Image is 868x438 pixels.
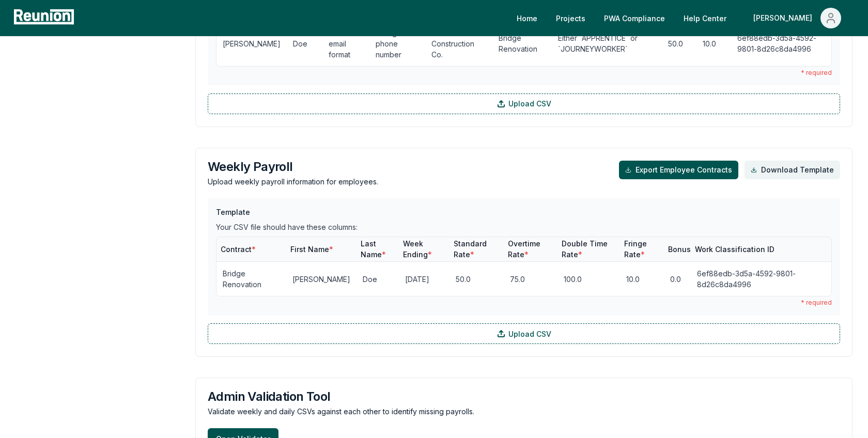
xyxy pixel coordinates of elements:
[216,299,832,307] div: * required
[454,239,487,259] span: Standard Rate
[290,245,333,254] span: First Name
[664,262,691,296] td: 0.0
[208,161,378,173] h3: Weekly Payroll
[619,161,738,179] button: Export Employee Contracts
[691,262,831,296] td: 6ef88edb-3d5a-4592-9801-8d26c8da4996
[492,21,552,66] td: Bridge Renovation
[695,245,774,254] span: Work Classification ID
[620,262,664,296] td: 10.0
[624,239,647,259] span: Fringe Rate
[403,239,432,259] span: Week Ending
[216,69,832,77] div: * required
[286,262,357,296] td: [PERSON_NAME]
[357,262,399,296] td: Doe
[425,21,492,66] td: Acme Construction Co.
[753,8,816,28] div: [PERSON_NAME]
[450,262,504,296] td: 50.0
[662,21,696,66] td: 50.0
[361,239,386,259] span: Last Name
[508,239,540,259] span: Overtime Rate
[675,8,735,28] a: Help Center
[399,262,450,296] td: [DATE]
[208,176,378,187] p: Upload weekly payroll information for employees.
[508,8,546,28] a: Home
[369,21,425,66] td: 10-digit phone number
[208,323,840,344] label: Upload CSV
[216,222,832,232] div: Your CSV file should have these columns:
[552,21,662,66] td: Either `APPRENTICE` or `JOURNEYWORKER`
[208,93,840,114] label: Upload CSV
[508,8,858,28] nav: Main
[596,8,673,28] a: PWA Compliance
[216,207,832,217] h3: Template
[208,390,840,403] h3: Admin Validation Tool
[668,245,691,254] span: Bonus
[745,8,849,28] button: [PERSON_NAME]
[216,21,287,66] td: [PERSON_NAME]
[208,406,840,417] p: Validate weekly and daily CSVs against each other to identify missing payrolls.
[548,8,594,28] a: Projects
[557,262,619,296] td: 100.0
[287,21,322,66] td: Doe
[221,245,256,254] span: Contract
[696,21,731,66] td: 10.0
[745,161,840,179] a: Download Template
[216,262,286,296] td: Bridge Renovation
[504,262,557,296] td: 75.0
[322,21,369,66] td: Valid email format
[731,21,831,66] td: 6ef88edb-3d5a-4592-9801-8d26c8da4996
[562,239,608,259] span: Double Time Rate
